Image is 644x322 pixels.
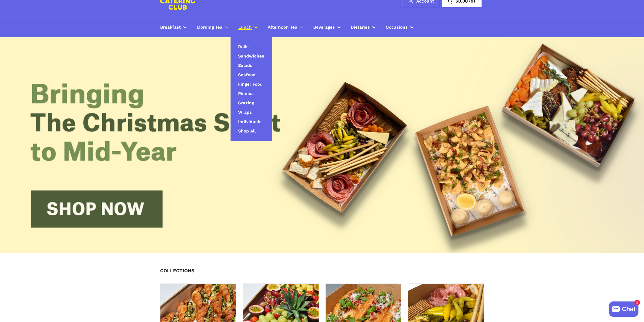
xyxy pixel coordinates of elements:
span: Salads [238,63,252,69]
a: Picnics [231,89,261,98]
a: Wraps [231,108,259,117]
a: Rolls [231,42,256,51]
a: Seafood [231,70,263,80]
a: Sandwiches [231,51,272,61]
span: Beverages [313,25,335,30]
inbox-online-store-chat: Shopify online store chat [608,301,640,318]
a: Dietaries [346,21,381,33]
a: Shop All [231,126,263,136]
span: Sandwiches [238,53,264,59]
a: Breakfast [155,21,192,33]
span: Wraps [238,110,252,116]
a: Grazing [231,98,262,108]
span: Shop All [238,128,256,134]
span: Dietaries [351,25,370,30]
h2: COLLECTIONS [160,268,194,273]
a: Lunch [233,21,263,33]
span: Individuals [238,119,261,125]
span: Picnics [238,91,254,97]
span: Occasions [386,25,408,30]
a: Individuals [231,117,269,126]
span: Seafood [238,72,256,78]
span: Afternoon Tea [268,25,297,30]
a: Finger Food [231,80,270,89]
a: Morning Tea [192,21,233,33]
span: Grazing [238,100,254,106]
a: Afternoon Tea [263,21,308,33]
span: Rolls [238,44,248,50]
a: Occasions [381,21,419,33]
a: Salads [231,61,260,70]
span: Lunch [238,25,252,30]
span: Breakfast [160,25,181,30]
span: Finger Food [238,82,263,87]
span: Morning Tea [197,25,222,30]
a: Beverages [308,21,346,33]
